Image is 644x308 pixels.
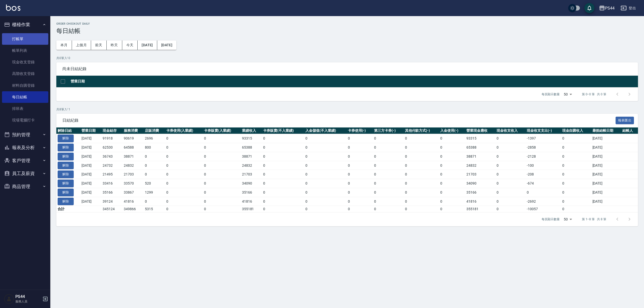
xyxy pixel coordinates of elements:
td: -2128 [526,152,561,161]
td: 5315 [144,206,165,212]
p: 每頁顯示數量 [542,92,560,97]
td: 21703 [465,170,495,179]
td: 41816 [241,197,262,206]
td: 0 [165,161,203,170]
button: save [584,3,594,13]
td: 0 [262,170,304,179]
img: Logo [6,5,20,11]
td: 65388 [241,143,262,152]
td: 0 [495,197,526,206]
h5: PS44 [15,294,41,299]
td: [DATE] [80,179,101,188]
td: 0 [203,197,241,206]
button: [DATE] [138,40,157,50]
td: 349866 [123,206,144,212]
img: Person [4,294,14,304]
td: 0 [439,197,465,206]
td: 0 [165,188,203,197]
td: 0 [561,161,591,170]
td: 0 [304,170,346,179]
th: 卡券販賣(入業績) [203,127,241,134]
th: 第三方卡券(-) [373,127,404,134]
td: 0 [203,170,241,179]
button: 解除 [58,198,74,205]
button: 解除 [58,180,74,187]
td: 38871 [241,152,262,161]
td: 35166 [465,188,495,197]
td: 0 [495,179,526,188]
th: 入金使用(-) [439,127,465,134]
a: 帳單列表 [2,45,48,56]
td: [DATE] [80,143,101,152]
td: 0 [304,179,346,188]
td: 0 [495,188,526,197]
th: 最後結帳日期 [591,127,621,134]
div: PS44 [605,5,615,11]
a: 材料自購登錄 [2,80,48,91]
td: 0 [304,161,346,170]
td: 41816 [465,197,495,206]
td: 0 [347,170,373,179]
td: 0 [262,161,304,170]
td: [DATE] [80,197,101,206]
td: 24832 [123,161,144,170]
td: 93315 [241,134,262,143]
p: 每頁顯示數量 [542,217,560,222]
p: 共 8 筆, 1 / 1 [56,107,638,112]
th: 現金結存 [101,127,123,134]
td: 0 [439,134,465,143]
th: 現金自購收入 [561,127,591,134]
td: 0 [165,152,203,161]
th: 營業日期 [80,127,101,134]
th: 營業現金應收 [465,127,495,134]
th: 店販消費 [144,127,165,134]
p: 服務人員 [15,299,41,304]
td: -1397 [526,134,561,143]
td: [DATE] [591,197,621,206]
td: [DATE] [80,161,101,170]
button: 預約管理 [2,128,48,141]
td: 34090 [241,179,262,188]
td: [DATE] [591,179,621,188]
td: 0 [347,134,373,143]
td: 0 [439,152,465,161]
td: 0 [495,152,526,161]
td: 0 [304,152,346,161]
td: 0 [144,161,165,170]
td: [DATE] [591,188,621,197]
span: 日結紀錄 [62,118,616,123]
td: 24732 [101,161,123,170]
td: 33867 [123,188,144,197]
th: 入金儲值(不入業績) [304,127,346,134]
td: 0 [203,152,241,161]
td: 36743 [101,152,123,161]
th: 營業日期 [69,76,638,87]
td: 520 [144,179,165,188]
td: [DATE] [591,161,621,170]
td: -2692 [526,197,561,206]
button: 昨天 [107,40,122,50]
td: 0 [439,161,465,170]
div: 50 [562,87,574,101]
button: 解除 [58,170,74,178]
th: 卡券使用(-) [347,127,373,134]
button: 商品管理 [2,180,48,193]
th: 解除日結 [56,127,80,134]
td: 0 [404,161,439,170]
button: [DATE] [157,40,176,50]
td: 0 [561,170,591,179]
td: 0 [144,197,165,206]
td: 90619 [123,134,144,143]
td: 39124 [101,197,123,206]
span: 尚未日結紀錄 [62,66,632,71]
th: 其他付款方式(-) [404,127,439,134]
td: 0 [373,143,404,152]
td: -100 [526,161,561,170]
td: 33570 [123,179,144,188]
td: 0 [373,161,404,170]
button: 報表匯出 [616,117,634,124]
td: 21703 [241,170,262,179]
td: 0 [373,134,404,143]
button: 解除 [58,153,74,160]
td: 0 [495,206,526,212]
